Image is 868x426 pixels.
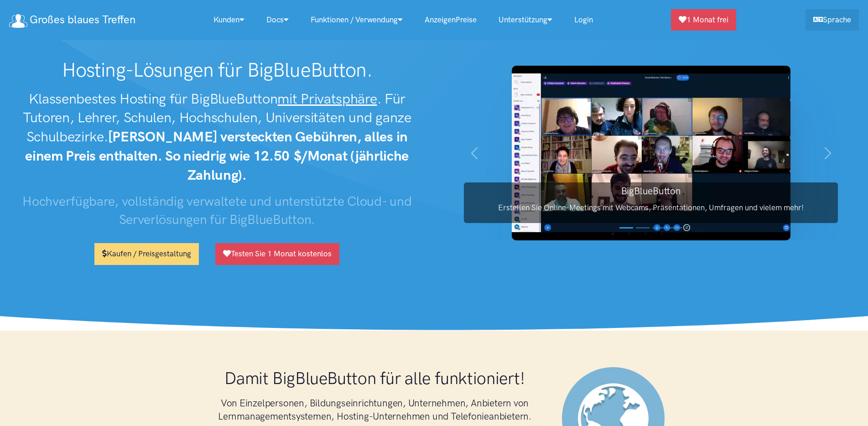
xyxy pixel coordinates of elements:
strong: [PERSON_NAME] versteckten Gebühren, alles in einem Preis enthalten. So niedrig wie 12.50 $/Monat ... [25,128,409,183]
a: Funktionen / Verwendung [300,10,414,30]
h1: Hosting-Lösungen für BigBlueButton. [9,58,425,82]
a: Unterstützung [488,10,563,30]
p: Erstellen Sie Online-Meetings mit Webcams, Präsentationen, Umfragen und vielem mehr! [464,202,838,214]
h2: Klassenbestes Hosting für BigBlueButton . Für Tutoren, Lehrer, Schulen, Hochschulen, Universitäte... [9,89,425,185]
img: Logo [9,14,27,28]
a: Großes blaues Treffen [9,10,135,30]
a: 1 Monat frei [671,9,736,31]
a: Kunden [203,10,255,30]
a: Docs [255,10,300,30]
h1: Damit BigBlueButton für alle funktioniert! [206,367,544,389]
img: BigBlueButton-Screenshot [512,66,790,240]
a: Sprache [806,9,859,31]
a: Testen Sie 1 Monat kostenlos [215,243,339,265]
a: Login [563,10,604,30]
h3: Hochverfügbare, vollständig verwaltete und unterstützte Cloud- und Serverlösungen für BigBlueButton. [9,192,425,229]
a: Kaufen / Preisgestaltung [94,243,199,265]
a: AnzeigenPreise [414,10,488,30]
h3: BigBlueButton [464,184,838,197]
u: mit Privatsphäre [277,90,377,107]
